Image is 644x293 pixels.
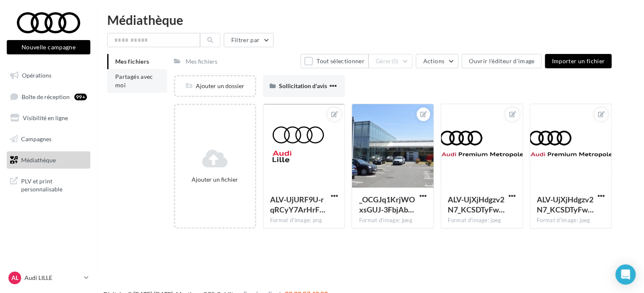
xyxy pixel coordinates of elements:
[368,54,413,68] button: Gérer(0)
[5,109,92,127] a: Visibilité en ligne
[300,54,368,68] button: Tout sélectionner
[21,175,87,194] span: PLV et print personnalisable
[107,13,634,26] div: Médiathèque
[11,274,19,282] span: AL
[5,88,92,106] a: Boîte de réception99+
[186,57,217,66] div: Mes fichiers
[270,217,338,224] div: Format d'image: png
[462,54,541,68] button: Ouvrir l'éditeur d'image
[392,58,399,65] span: (0)
[545,54,612,68] button: Importer un fichier
[115,58,149,65] span: Mes fichiers
[23,114,68,121] span: Visibilité en ligne
[5,172,92,197] a: PLV et print personnalisable
[179,175,252,184] div: Ajouter un fichier
[5,130,92,148] a: Campagnes
[448,217,516,224] div: Format d'image: jpeg
[359,195,414,214] span: _OCGJq1KrjWOxsGUJ-3FbjAbdsbrU641ajpzxbtnPJVO_ax-F0q9rJjhGImFCRJtOCwBxMbUeDw6PgLq=s0
[5,67,92,84] a: Opérations
[359,217,427,224] div: Format d'image: jpeg
[5,151,92,169] a: Médiathèque
[7,40,90,54] button: Nouvelle campagne
[7,270,90,286] a: AL Audi LILLE
[416,54,458,68] button: Actions
[448,195,505,214] span: ALV-UjXjHdgzv2N7_KCSDTyFwkDSjMhN5X3qn8kGenwxjw1l-YCUFoA
[22,72,51,79] span: Opérations
[22,93,70,100] span: Boîte de réception
[279,82,327,89] span: Sollicitation d'avis
[21,135,51,142] span: Campagnes
[24,274,81,282] p: Audi LILLE
[423,57,444,65] span: Actions
[175,82,255,90] div: Ajouter un dossier
[537,195,594,214] span: ALV-UjXjHdgzv2N7_KCSDTyFwkDSjMhN5X3qn8kGenwxjw1l-YCUFoA
[21,156,56,163] span: Médiathèque
[552,57,605,65] span: Importer un fichier
[74,94,87,100] div: 99+
[270,195,325,214] span: ALV-UjURF9U-rqRCyY7ArHrFbgmQ2DO2bltMgvt5gKogMqIwgiqN_x0
[224,33,273,47] button: Filtrer par
[537,217,605,224] div: Format d'image: jpeg
[115,73,153,89] span: Partagés avec moi
[615,264,636,285] div: Open Intercom Messenger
